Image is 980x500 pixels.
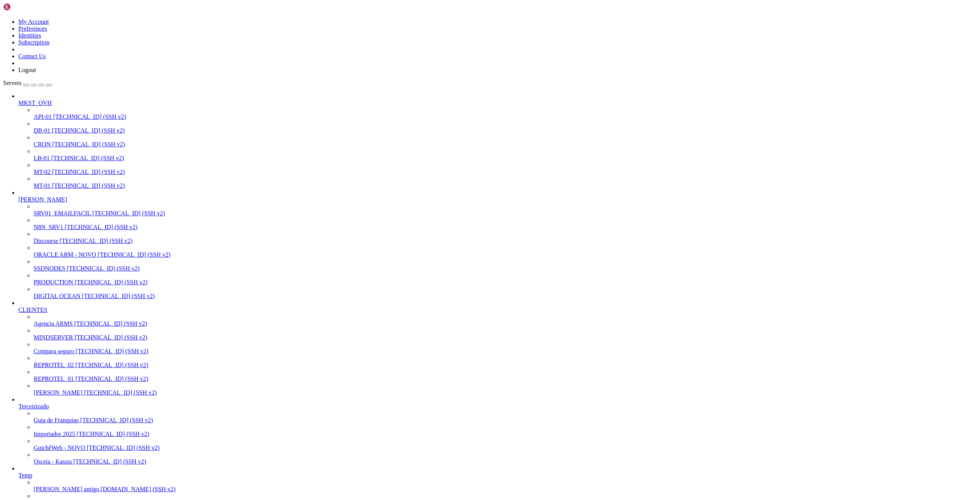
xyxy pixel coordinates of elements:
[34,182,51,189] span: MT-01
[73,458,146,465] span: [TECHNICAL_ID] (SSH v2)
[34,272,977,286] li: PRODUCTION [TECHNICAL_ID] (SSH v2)
[34,134,977,148] li: CRON [TECHNICAL_ID] (SSH v2)
[34,417,977,424] a: Guia de Franquias [TECHNICAL_ID] (SSH v2)
[34,389,82,396] span: [PERSON_NAME]
[34,355,977,369] li: REPROTEL_02 [TECHNICAL_ID] (SSH v2)
[34,141,977,148] a: CRON [TECHNICAL_ID] (SSH v2)
[34,486,99,492] span: [PERSON_NAME] antigo
[18,307,977,313] a: CLIENTES
[34,279,73,285] span: PRODUCTION
[34,313,977,327] li: Agencia ARMS [TECHNICAL_ID] (SSH v2)
[98,251,170,258] span: [TECHNICAL_ID] (SSH v2)
[34,113,977,120] a: API-01 [TECHNICAL_ID] (SSH v2)
[34,334,977,341] a: MINDSERVER [TECHNICAL_ID] (SSH v2)
[34,375,977,382] a: REPROTEL_01 [TECHNICAL_ID] (SSH v2)
[34,224,63,230] span: N8N_SRV1
[34,479,977,493] li: [PERSON_NAME] antigo [DOMAIN_NAME] (SSH v2)
[34,431,977,438] a: Importador 2025 [TECHNICAL_ID] (SSH v2)
[34,169,51,175] span: MT-02
[18,32,41,39] a: Identities
[34,175,977,189] li: MT-01 [TECHNICAL_ID] (SSH v2)
[34,451,977,465] li: Osceia - Kassia [TECHNICAL_ID] (SSH v2)
[18,53,46,59] a: Contact Us
[34,444,85,451] span: GuichêWeb - NOVO
[34,348,74,354] span: Compara seguro
[34,238,58,244] span: Discourse
[34,120,977,134] li: DB-01 [TECHNICAL_ID] (SSH v2)
[18,472,32,479] span: Temp
[34,127,51,134] span: DB-01
[34,231,977,244] li: Discourse [TECHNICAL_ID] (SSH v2)
[34,417,78,423] span: Guia de Franquias
[34,424,977,438] li: Importador 2025 [TECHNICAL_ID] (SSH v2)
[75,375,148,382] span: [TECHNICAL_ID] (SSH v2)
[87,444,160,451] span: [TECHNICAL_ID] (SSH v2)
[34,148,977,162] li: LB-01 [TECHNICAL_ID] (SSH v2)
[80,417,153,423] span: [TECHNICAL_ID] (SSH v2)
[34,265,977,272] a: SSDNODES [TECHNICAL_ID] (SSH v2)
[51,155,124,161] span: [TECHNICAL_ID] (SSH v2)
[65,224,137,230] span: [TECHNICAL_ID] (SSH v2)
[74,320,147,327] span: [TECHNICAL_ID] (SSH v2)
[18,300,977,396] li: CLIENTES
[75,279,147,285] span: [TECHNICAL_ID] (SSH v2)
[34,293,80,299] span: DIGITAL OCEAN
[3,3,47,11] img: Shellngn
[75,334,147,341] span: [TECHNICAL_ID] (SSH v2)
[52,141,125,148] span: [TECHNICAL_ID] (SSH v2)
[34,217,977,231] li: N8N_SRV1 [TECHNICAL_ID] (SSH v2)
[18,403,49,410] span: Terceirizado
[18,307,47,313] span: CLIENTES
[34,293,977,300] a: DIGITAL OCEAN [TECHNICAL_ID] (SSH v2)
[67,265,140,272] span: [TECHNICAL_ID] (SSH v2)
[34,486,977,493] a: [PERSON_NAME] antigo [DOMAIN_NAME] (SSH v2)
[34,334,73,341] span: MINDSERVER
[75,348,148,354] span: [TECHNICAL_ID] (SSH v2)
[34,258,977,272] li: SSDNODES [TECHNICAL_ID] (SSH v2)
[34,458,72,465] span: Osceia - Kassia
[18,18,49,25] a: My Account
[18,472,977,479] a: Temp
[34,369,977,382] li: REPROTEL_01 [TECHNICAL_ID] (SSH v2)
[34,155,977,162] a: LB-01 [TECHNICAL_ID] (SSH v2)
[34,251,96,258] span: ORACLE ARM - NOVO
[34,127,977,134] a: DB-01 [TECHNICAL_ID] (SSH v2)
[18,25,47,32] a: Preferences
[18,100,977,107] a: MKST_OVH
[18,396,977,465] li: Terceirizado
[101,486,176,492] span: [DOMAIN_NAME] (SSH v2)
[18,189,977,300] li: [PERSON_NAME]
[34,327,977,341] li: MINDSERVER [TECHNICAL_ID] (SSH v2)
[84,389,157,396] span: [TECHNICAL_ID] (SSH v2)
[34,382,977,396] li: [PERSON_NAME] [TECHNICAL_ID] (SSH v2)
[34,203,977,217] li: SRV01_EMAILFACIL [TECHNICAL_ID] (SSH v2)
[18,39,49,46] a: Subscription
[77,431,149,437] span: [TECHNICAL_ID] (SSH v2)
[34,375,74,382] span: REPROTEL_01
[34,162,977,175] li: MT-02 [TECHNICAL_ID] (SSH v2)
[34,169,977,175] a: MT-02 [TECHNICAL_ID] (SSH v2)
[34,224,977,231] a: N8N_SRV1 [TECHNICAL_ID] (SSH v2)
[34,458,977,465] a: Osceia - Kassia [TECHNICAL_ID] (SSH v2)
[60,238,132,244] span: [TECHNICAL_ID] (SSH v2)
[34,141,51,148] span: CRON
[3,80,52,86] a: Servers
[53,113,126,120] span: [TECHNICAL_ID] (SSH v2)
[34,362,977,369] a: REPROTEL_02 [TECHNICAL_ID] (SSH v2)
[34,210,977,217] a: SRV01_EMAILFACIL [TECHNICAL_ID] (SSH v2)
[34,155,50,161] span: LB-01
[18,196,977,203] a: [PERSON_NAME]
[52,182,125,189] span: [TECHNICAL_ID] (SSH v2)
[18,403,977,410] a: Terceirizado
[34,362,74,368] span: REPROTEL_02
[18,196,67,203] span: [PERSON_NAME]
[18,93,977,189] li: MKST_OVH
[34,244,977,258] li: ORACLE ARM - NOVO [TECHNICAL_ID] (SSH v2)
[34,279,977,286] a: PRODUCTION [TECHNICAL_ID] (SSH v2)
[34,251,977,258] a: ORACLE ARM - NOVO [TECHNICAL_ID] (SSH v2)
[34,444,977,451] a: GuichêWeb - NOVO [TECHNICAL_ID] (SSH v2)
[18,67,36,73] a: Logout
[52,127,125,134] span: [TECHNICAL_ID] (SSH v2)
[34,438,977,451] li: GuichêWeb - NOVO [TECHNICAL_ID] (SSH v2)
[34,265,65,272] span: SSDNODES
